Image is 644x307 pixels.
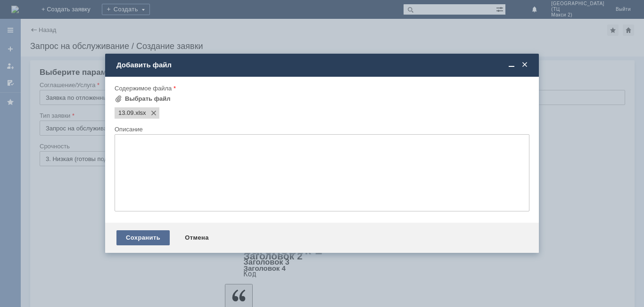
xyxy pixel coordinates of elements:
[507,61,516,69] span: Свернуть (Ctrl + M)
[134,109,146,117] span: 13.09.xlsx
[115,85,528,91] div: Содержимое файла
[125,95,171,103] div: Выбрать файл
[118,109,134,117] span: 13.09.xlsx
[4,4,138,19] div: Добрый вечер, удалите пожалуйста отложенные чеки, спасибо
[115,126,528,132] div: Описание
[520,61,529,69] span: Закрыть
[116,61,529,69] div: Добавить файл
